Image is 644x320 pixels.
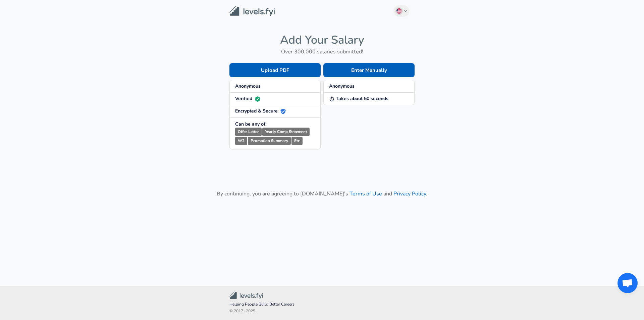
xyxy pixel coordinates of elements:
span: © 2017 - 2025 [229,308,415,315]
small: Offer Letter [235,128,262,136]
a: Privacy Policy [393,190,426,197]
strong: Encrypted & Secure [235,108,286,114]
small: Yearly Comp Statement [262,128,310,136]
h4: Add Your Salary [229,33,415,47]
img: Levels.fyi [229,6,275,16]
small: Promotion Summary [248,137,291,145]
span: Helping People Build Better Careers [229,301,415,308]
button: Upload PDF [229,63,321,77]
small: W2 [235,137,247,145]
strong: Anonymous [329,83,355,89]
button: Enter Manually [323,63,415,77]
img: English (US) [396,8,402,14]
strong: Anonymous [235,83,261,89]
div: Открытый чат [618,273,638,293]
strong: Takes about 50 seconds [329,95,388,102]
strong: Verified [235,95,260,102]
button: English (US) [393,5,410,17]
strong: Can be any of: [235,121,266,127]
small: Etc [291,137,303,145]
h6: Over 300,000 salaries submitted! [229,47,415,56]
a: Terms of Use [350,190,382,197]
img: Levels.fyi Community [229,291,263,299]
